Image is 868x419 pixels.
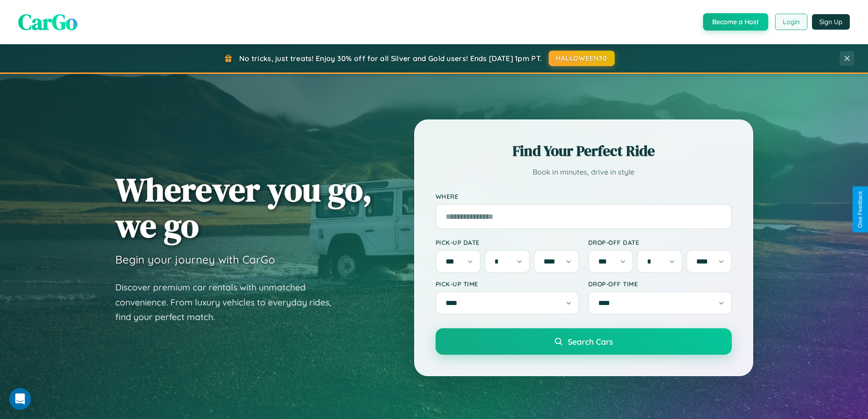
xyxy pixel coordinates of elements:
[436,166,732,179] p: Book in minutes, drive in style
[436,280,579,288] label: Pick-up Time
[115,280,343,325] p: Discover premium car rentals with unmatched convenience. From luxury vehicles to everyday rides, ...
[115,171,372,243] h1: Wherever you go, we go
[18,7,77,37] span: CarGo
[703,13,768,31] button: Become a Host
[436,328,732,355] button: Search Cars
[775,14,807,30] button: Login
[239,54,542,63] span: No tricks, just treats! Enjoy 30% off for all Silver and Gold users! Ends [DATE] 1pm PT.
[812,14,850,30] button: Sign Up
[568,336,613,347] span: Search Cars
[115,253,275,266] h3: Begin your journey with CarGo
[436,141,732,161] h2: Find Your Perfect Ride
[588,238,732,246] label: Drop-off Date
[857,191,863,228] div: Give Feedback
[436,238,579,246] label: Pick-up Date
[436,192,732,200] label: Where
[9,388,31,410] iframe: Intercom live chat
[588,280,732,288] label: Drop-off Time
[549,51,615,66] button: HALLOWEEN30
